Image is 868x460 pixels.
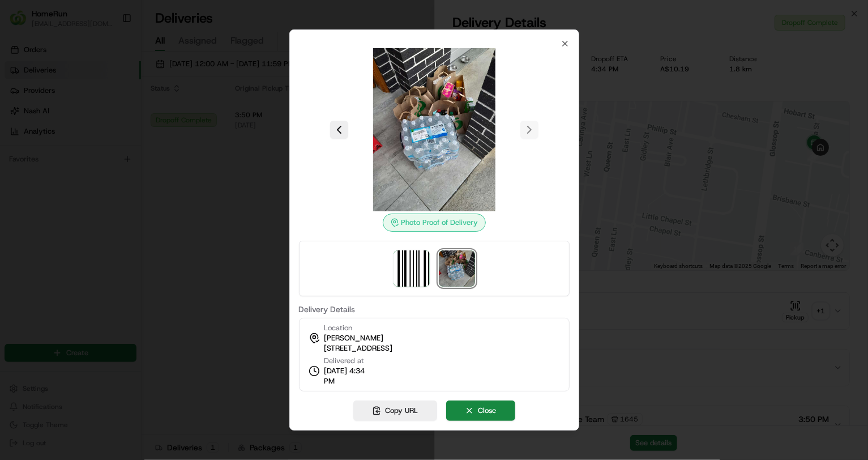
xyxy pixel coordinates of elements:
[383,214,486,232] div: Photo Proof of Delivery
[324,343,393,353] span: [STREET_ADDRESS]
[353,401,437,421] button: Copy URL
[394,250,430,287] img: barcode_scan_on_pickup image
[324,323,353,333] span: Location
[446,401,515,421] button: Close
[324,333,384,343] span: [PERSON_NAME]
[324,356,377,366] span: Delivered at
[353,48,516,211] img: photo_proof_of_delivery image
[324,366,377,386] span: [DATE] 4:34 PM
[299,305,570,313] label: Delivery Details
[439,250,475,287] img: photo_proof_of_delivery image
